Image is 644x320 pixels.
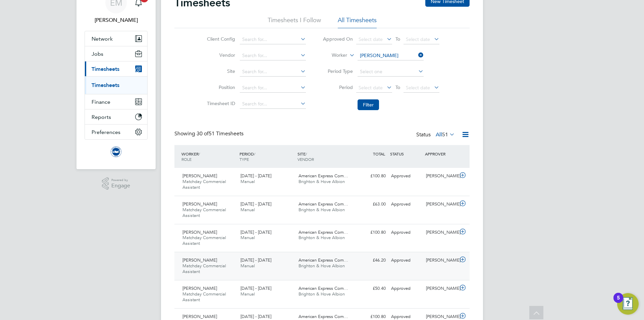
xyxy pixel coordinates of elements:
[299,291,345,297] span: Brighton & Hove Albion
[354,199,388,210] div: £63.00
[85,76,147,94] div: Timesheets
[205,84,235,90] label: Position
[240,35,306,44] input: Search for...
[299,285,348,291] span: American Express Com…
[299,235,345,240] span: Brighton & Hove Albion
[92,51,103,57] span: Jobs
[240,179,255,184] span: Manual
[238,148,296,165] div: PERIOD
[358,51,424,60] input: Search for...
[92,36,113,42] span: Network
[92,66,119,72] span: Timesheets
[92,82,119,88] a: Timesheets
[268,16,321,28] li: Timesheets I Follow
[299,257,348,263] span: American Express Com…
[617,293,639,315] button: Open Resource Center, 5 new notifications
[111,146,121,157] img: brightonandhovealbion-logo-retina.png
[182,201,217,207] span: [PERSON_NAME]
[423,227,458,238] div: [PERSON_NAME]
[85,109,147,124] button: Reports
[182,229,217,235] span: [PERSON_NAME]
[617,298,620,307] div: 5
[180,148,238,165] div: WORKER
[240,83,306,93] input: Search for...
[92,99,110,105] span: Finance
[182,263,226,274] span: Matchday Commercial Assistant
[205,100,235,106] label: Timesheet ID
[85,31,147,46] button: Network
[205,52,235,58] label: Vendor
[359,85,383,91] span: Select date
[240,173,271,179] span: [DATE] - [DATE]
[436,131,455,138] label: All
[323,36,353,42] label: Approved On
[299,179,345,184] span: Brighton & Hove Albion
[92,114,111,120] span: Reports
[388,199,423,210] div: Approved
[205,68,235,74] label: Site
[182,179,226,190] span: Matchday Commercial Assistant
[240,51,306,60] input: Search for...
[298,156,314,162] span: VENDOR
[240,257,271,263] span: [DATE] - [DATE]
[406,36,430,42] span: Select date
[85,94,147,109] button: Finance
[354,171,388,182] div: £100.80
[240,263,255,269] span: Manual
[205,36,235,42] label: Client Config
[388,171,423,182] div: Approved
[358,67,424,77] input: Select one
[85,125,147,139] button: Preferences
[423,171,458,182] div: [PERSON_NAME]
[306,151,307,156] span: /
[338,16,377,28] li: All Timesheets
[85,46,147,61] button: Jobs
[199,151,200,156] span: /
[317,52,347,59] label: Worker
[197,130,209,137] span: 30 of
[423,283,458,294] div: [PERSON_NAME]
[423,255,458,266] div: [PERSON_NAME]
[240,207,255,213] span: Manual
[182,207,226,218] span: Matchday Commercial Assistant
[92,129,120,135] span: Preferences
[111,183,130,189] span: Engage
[416,130,456,140] div: Status
[359,36,383,42] span: Select date
[406,85,430,91] span: Select date
[442,131,448,138] span: 51
[240,314,271,319] span: [DATE] - [DATE]
[182,235,226,246] span: Matchday Commercial Assistant
[299,314,348,319] span: American Express Com…
[299,263,345,269] span: Brighton & Hove Albion
[240,99,306,109] input: Search for...
[358,99,379,110] button: Filter
[182,285,217,291] span: [PERSON_NAME]
[423,199,458,210] div: [PERSON_NAME]
[354,283,388,294] div: £50.40
[423,148,458,160] div: APPROVER
[240,229,271,235] span: [DATE] - [DATE]
[174,130,245,137] div: Showing
[323,84,353,90] label: Period
[111,177,130,183] span: Powered by
[197,130,244,137] span: 51 Timesheets
[85,146,148,157] a: Go to home page
[240,285,271,291] span: [DATE] - [DATE]
[254,151,255,156] span: /
[182,257,217,263] span: [PERSON_NAME]
[240,291,255,297] span: Manual
[182,291,226,303] span: Matchday Commercial Assistant
[299,207,345,213] span: Brighton & Hove Albion
[388,283,423,294] div: Approved
[182,314,217,319] span: [PERSON_NAME]
[296,148,354,165] div: SITE
[323,68,353,74] label: Period Type
[181,156,192,162] span: ROLE
[240,201,271,207] span: [DATE] - [DATE]
[388,148,423,160] div: STATUS
[182,173,217,179] span: [PERSON_NAME]
[299,201,348,207] span: American Express Com…
[240,67,306,77] input: Search for...
[388,227,423,238] div: Approved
